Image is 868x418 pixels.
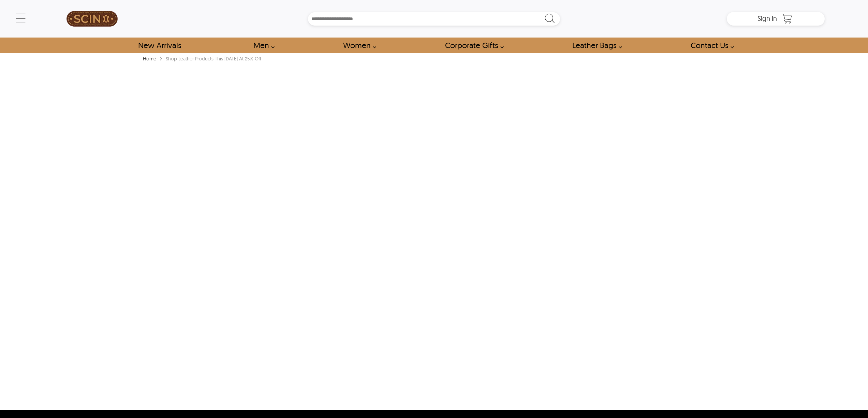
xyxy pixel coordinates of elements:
[67,3,118,34] img: SCIN
[564,38,626,53] a: Shop Leather Bags
[43,3,141,34] a: SCIN
[164,55,263,62] div: Shop Leather Products this [DATE] at 25% off
[437,38,507,53] a: Shop Leather Corporate Gifts
[780,14,794,24] a: Shopping Cart
[130,38,189,53] a: Shop New Arrivals
[335,38,380,53] a: Shop Women Leather Jackets
[141,56,158,62] a: Home
[160,52,162,64] span: ›
[246,38,278,53] a: shop men's leather jackets
[683,38,738,53] a: contact-us
[757,16,777,22] a: Sign in
[757,14,777,23] span: Sign in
